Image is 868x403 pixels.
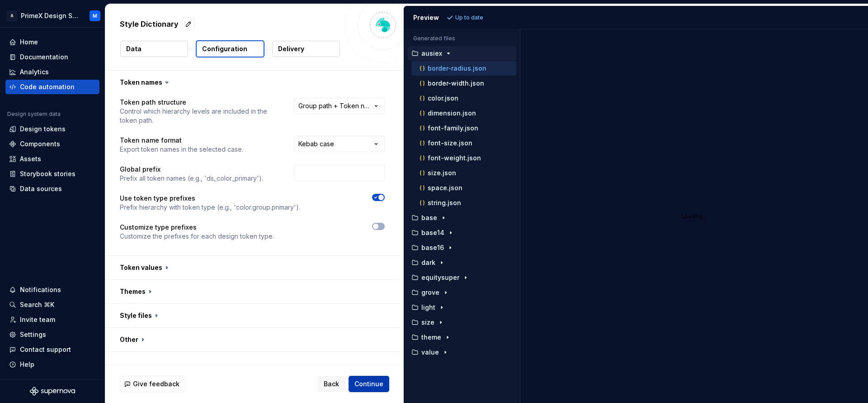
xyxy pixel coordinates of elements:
[20,38,38,47] div: Home
[120,19,179,29] p: Style Dictionary
[411,108,516,118] button: dimension.json
[428,65,486,72] p: border-radius.json
[120,98,278,107] p: Token path structure
[428,139,472,147] p: font-size.json
[120,223,274,232] p: Customize type prefixes
[428,110,476,117] p: dimension.json
[421,214,437,221] p: base
[411,93,516,103] button: color.json
[278,44,304,53] p: Delivery
[408,332,516,342] button: theme
[21,11,79,20] div: PrimeX Design System
[408,273,516,283] button: equitysuper
[20,184,62,193] div: Data sources
[428,95,458,102] p: color.json
[413,13,439,22] div: Preview
[324,379,339,389] span: Back
[120,376,185,392] button: Give feedback
[408,347,516,357] button: value
[408,317,516,327] button: size
[5,50,99,64] a: Documentation
[20,360,34,369] div: Help
[272,41,340,57] button: Delivery
[5,122,99,136] a: Design tokens
[120,174,263,183] p: Prefix all token names (e.g., 'ds_color_primary').
[5,297,99,312] button: Search ⌘K
[5,137,99,151] a: Components
[421,244,444,251] p: base16
[421,289,439,296] p: grove
[411,183,516,193] button: space.json
[354,379,383,389] span: Continue
[408,213,516,223] button: base
[408,48,516,58] button: ausiex
[20,154,41,163] div: Assets
[120,232,274,241] p: Customize the prefixes for each design token type.
[421,259,435,266] p: dark
[126,44,142,53] p: Data
[20,315,55,324] div: Invite team
[411,168,516,178] button: size.json
[120,165,263,174] p: Global prefix
[428,169,456,177] p: size.json
[120,145,243,154] p: Export token names in the selected case.
[408,258,516,268] button: dark
[2,6,103,25] button: APrimeX Design SystemM
[196,40,264,58] button: Configuration
[408,288,516,297] button: grove
[5,35,99,49] a: Home
[120,194,300,203] p: Use token type prefixes
[93,12,97,19] div: M
[20,345,71,354] div: Contact support
[20,285,61,294] div: Notifications
[411,153,516,163] button: font-weight.json
[421,334,441,341] p: theme
[20,82,75,91] div: Code automation
[421,304,435,311] p: light
[5,182,99,196] a: Data sources
[20,139,60,149] div: Components
[5,80,99,94] a: Code automation
[408,302,516,312] button: light
[5,152,99,166] a: Assets
[455,14,483,21] p: Up to date
[20,169,75,178] div: Storybook stories
[5,312,99,327] a: Invite team
[120,107,278,125] p: Control which hierarchy levels are included in the token path.
[421,319,434,326] p: size
[20,53,68,62] div: Documentation
[20,300,54,309] div: Search ⌘K
[421,50,442,57] p: ausiex
[202,44,247,53] p: Configuration
[349,376,389,392] button: Continue
[5,327,99,342] a: Settings
[133,379,179,389] span: Give feedback
[408,243,516,253] button: base16
[428,199,461,206] p: string.json
[20,330,46,339] div: Settings
[413,35,511,42] p: Generated files
[318,376,345,392] button: Back
[421,349,439,356] p: value
[421,274,459,281] p: equitysuper
[120,203,300,212] p: Prefix hierarchy with token type (e.g., 'color.group.primary').
[5,357,99,372] button: Help
[428,154,481,162] p: font-weight.json
[428,80,484,87] p: border-width.json
[30,387,75,396] svg: Supernova Logo
[408,228,516,238] button: base14
[5,283,99,297] button: Notifications
[411,138,516,148] button: font-size.json
[411,63,516,73] button: border-radius.json
[120,41,188,57] button: Data
[428,184,462,192] p: space.json
[20,125,66,134] div: Design tokens
[5,342,99,357] button: Contact support
[421,229,444,236] p: base14
[6,10,17,21] div: A
[7,110,61,118] div: Design system data
[20,67,49,77] div: Analytics
[411,123,516,133] button: font-family.json
[5,167,99,181] a: Storybook stories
